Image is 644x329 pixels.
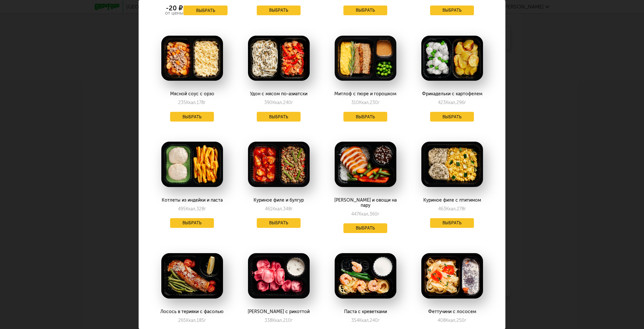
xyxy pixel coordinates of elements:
span: г [378,318,380,323]
div: [PERSON_NAME] с рикоттой [243,309,314,314]
img: big_A3yx2kA4FlQHMINr.png [335,253,396,299]
button: Выбрать [257,218,301,228]
img: big_LetNpe35iZFIx88p.png [421,142,483,187]
img: big_rP6ALutnNEBtysA6.png [161,142,223,187]
span: Ккал, [186,100,197,105]
span: Ккал, [359,100,370,105]
span: Ккал, [186,206,196,212]
img: big_KMgpYGSfddwlaW8f.png [248,142,310,187]
img: big_pTm18feS3oigd5Zs.png [421,36,483,81]
span: г [378,211,379,217]
button: Выбрать [343,223,388,233]
div: Мясной соус с орзо [156,91,228,97]
span: г [291,318,293,323]
div: [PERSON_NAME] и овощи на пару [330,198,401,208]
span: Ккал, [272,100,283,105]
span: Ккал, [446,206,457,212]
div: 461 348 [265,206,293,212]
div: 447 360 [351,211,379,217]
span: г [378,100,380,105]
button: Выбрать [430,6,474,15]
div: Котлеты из индейки и паста [156,198,228,203]
span: г [464,318,466,323]
span: Ккал, [446,100,456,105]
span: Ккал, [359,318,370,323]
span: г [204,206,206,212]
div: 390 240 [264,100,293,105]
div: от цены [165,11,183,16]
img: big_PWyqym2mdqCAeLXC.png [161,253,223,299]
div: 310 230 [351,100,380,105]
span: г [291,206,293,212]
span: г [291,100,293,105]
button: Выбрать [183,6,228,15]
span: г [464,206,466,212]
div: Фрикадельки с картофелем [416,91,488,97]
button: Выбрать [170,112,214,122]
img: big_HjSyIXZ0h1gImggK.png [161,36,223,81]
button: Выбрать [430,218,474,228]
span: Ккал, [272,206,283,212]
span: Ккал, [359,211,369,217]
button: Выбрать [343,6,388,15]
div: 265 185 [178,318,206,323]
img: big_tsROXB5P9kwqKV4s.png [248,253,310,299]
button: Выбрать [257,6,301,15]
div: 408 250 [438,318,466,323]
span: Ккал, [272,318,283,323]
div: Митлоф с пюре и горошком [330,91,401,97]
span: г [204,100,206,105]
div: Лосось в терияки с фасолью [156,309,228,314]
button: Выбрать [343,112,388,122]
div: Куриное филе с птитимом [416,198,488,203]
div: 495 328 [178,206,206,212]
div: 463 278 [438,206,466,212]
div: 354 240 [351,318,380,323]
span: г [464,100,466,105]
div: 338 210 [265,318,293,323]
div: Удон с мясом по-азиатски [243,91,314,97]
img: big_e56BhF6XTzQqoAPb.png [335,142,396,187]
img: big_7lFoKzUMgNnPQ6Wi.png [335,36,396,81]
img: big_zfTIOZEUAEpp1bIA.png [421,253,483,299]
span: Ккал, [186,318,197,323]
button: Выбрать [257,112,301,122]
button: Выбрать [170,218,214,228]
div: Куриное филе и булгур [243,198,314,203]
img: big_2PpkRQt9SQSYtCrP.png [248,36,310,81]
div: 235 178 [178,100,206,105]
div: Паста с креветками [330,309,401,314]
div: Феттучини с лососем [416,309,488,314]
div: 423 296 [438,100,466,105]
button: Выбрать [430,112,474,122]
div: -20 ₽ [165,6,183,11]
span: г [204,318,206,323]
span: Ккал, [446,318,456,323]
